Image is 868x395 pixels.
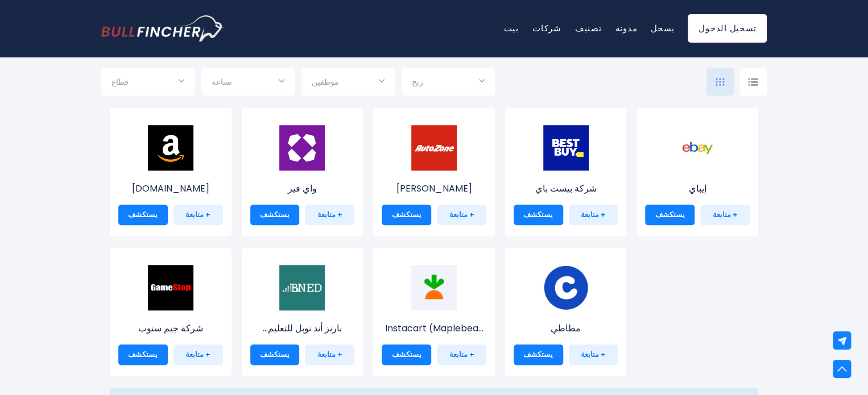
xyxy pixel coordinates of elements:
a: [PERSON_NAME] [382,146,486,196]
font: يستكشف [392,209,421,220]
a: يستكشف [382,205,431,225]
font: ربح [412,76,423,88]
p: أوتو زون [382,182,486,196]
a: بيت [504,22,519,34]
font: + متابعة [449,349,474,360]
a: يسجل [651,22,674,34]
a: + متابعة [173,344,223,365]
a: انتقل إلى الصفحة الرئيسية [101,15,224,41]
font: [DOMAIN_NAME] [132,182,209,195]
img: icon-comp-grid.svg [716,78,725,86]
a: يستكشف [250,344,300,365]
a: شركة جيم ستوب [118,286,223,335]
font: إيباي [689,182,706,195]
font: + متابعة [185,209,210,220]
a: يستكشف [382,344,431,365]
font: + متابعة [713,209,738,220]
font: بارنز أند نوبل للتعليم... [263,322,342,335]
a: تصنيف [575,22,602,34]
a: مدونة [615,22,637,34]
a: يستكشف [118,205,168,225]
a: يستكشف [250,205,300,225]
font: شركة جيم ستوب [138,322,203,335]
a: يستكشف [118,344,168,365]
a: مطاطي [514,286,618,335]
font: يستكشف [523,209,553,220]
input: اختيار [111,73,184,93]
p: أمازون.كوم [118,182,223,196]
font: + متابعة [317,209,342,220]
font: يستكشف [128,209,158,220]
a: + متابعة [700,205,750,225]
a: + متابعة [569,205,618,225]
a: + متابعة [437,205,486,225]
a: يستكشف [514,344,563,365]
img: AMZN.png [148,125,193,171]
p: شركة بيست باي [514,182,618,196]
a: واي فير [250,146,355,196]
img: W.png [279,125,325,171]
img: BNED.png [279,265,325,310]
img: icon-comp-list-view.svg [748,78,758,86]
a: + متابعة [173,205,223,225]
font: يستكشف [523,349,553,360]
font: قطاع [111,76,129,88]
input: اختيار [312,73,385,93]
img: BBY.png [543,125,589,171]
font: + متابعة [185,349,210,360]
a: + متابعة [437,344,486,365]
font: + متابعة [317,349,342,360]
font: Instacart (Maplebea... [385,322,483,335]
a: + متابعة [305,205,354,225]
input: اختيار [412,73,485,93]
font: + متابعة [581,209,606,220]
font: + متابعة [581,349,606,360]
img: GME.png [148,265,193,310]
font: يستكشف [128,349,158,360]
font: صناعة [212,76,232,88]
p: واي فير [250,182,355,196]
font: تسجيل الدخول [698,22,756,34]
a: إيباي [645,146,750,196]
a: شركة بيست باي [514,146,618,196]
a: + متابعة [305,344,354,365]
img: CART.png [411,265,457,310]
img: AZO.png [411,125,457,171]
a: يستكشف [514,205,563,225]
img: شعار بولفينشر [101,15,224,41]
a: Instacart (Maplebea... [382,286,486,335]
a: + متابعة [569,344,618,365]
img: EBAY.png [675,125,720,171]
font: شركة بيست باي [535,182,597,195]
p: شركة جيم ستوب [118,322,223,335]
p: مطاطي [514,322,618,335]
font: يستكشف [260,209,290,220]
a: تسجيل الدخول [688,14,767,43]
font: موظفين [312,76,339,88]
a: بارنز أند نوبل للتعليم... [250,286,355,335]
img: CHWY.jpeg [543,265,589,310]
font: واي فير [288,182,317,195]
font: يستكشف [655,209,685,220]
p: إيباي [645,182,750,196]
a: يستكشف [645,205,695,225]
font: يستكشف [392,349,421,360]
font: [PERSON_NAME] [396,182,472,195]
font: يستكشف [260,349,290,360]
p: بارنز أند نوبل للتعليم [250,322,355,335]
a: شركات [532,22,561,34]
font: + متابعة [449,209,474,220]
p: إنستاكارت (مابل بير) [382,322,486,335]
a: [DOMAIN_NAME] [118,146,223,196]
input: اختيار [212,73,284,93]
font: مطاطي [551,322,581,335]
